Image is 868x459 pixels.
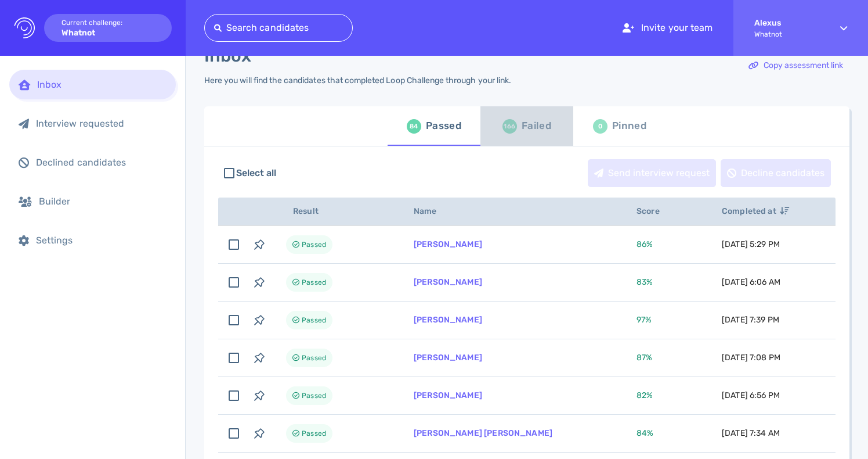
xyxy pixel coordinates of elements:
[39,196,167,207] div: Builder
[36,157,167,168] div: Declined candidates
[636,206,672,216] span: Score
[302,238,326,252] span: Passed
[754,30,819,38] span: Whatnot
[302,313,326,327] span: Passed
[636,239,653,249] span: 86 %
[414,353,482,363] a: [PERSON_NAME]
[636,315,652,325] span: 97 %
[414,239,482,249] a: [PERSON_NAME]
[236,166,277,180] span: Select all
[426,117,461,135] div: Passed
[302,275,326,289] span: Passed
[722,315,779,325] span: [DATE] 7:39 PM
[636,353,652,363] span: 87 %
[742,52,849,80] button: Copy assessment link
[302,426,326,440] span: Passed
[522,117,551,135] div: Failed
[722,428,780,438] span: [DATE] 7:34 AM
[743,52,849,79] div: Copy assessment link
[414,206,450,216] span: Name
[407,119,421,134] div: 84
[36,235,167,246] div: Settings
[722,239,780,249] span: [DATE] 5:29 PM
[722,353,780,363] span: [DATE] 7:08 PM
[302,389,326,403] span: Passed
[204,76,511,85] div: Here you will find the candidates that completed Loop Challenge through your link.
[722,206,789,216] span: Completed at
[36,118,167,129] div: Interview requested
[414,428,552,438] a: [PERSON_NAME] [PERSON_NAME]
[636,390,653,400] span: 82 %
[302,351,326,365] span: Passed
[612,117,646,135] div: Pinned
[636,428,653,438] span: 84 %
[502,119,517,134] div: 166
[414,390,482,400] a: [PERSON_NAME]
[721,160,830,187] div: Decline candidates
[204,45,251,66] h1: Inbox
[754,18,819,28] strong: Alexus
[636,277,653,287] span: 83 %
[414,315,482,325] a: [PERSON_NAME]
[272,198,400,226] th: Result
[722,277,780,287] span: [DATE] 6:06 AM
[37,79,167,90] div: Inbox
[593,119,607,134] div: 0
[414,277,482,287] a: [PERSON_NAME]
[722,390,780,400] span: [DATE] 6:56 PM
[588,159,716,187] button: Send interview request
[588,160,715,187] div: Send interview request
[721,159,831,187] button: Decline candidates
